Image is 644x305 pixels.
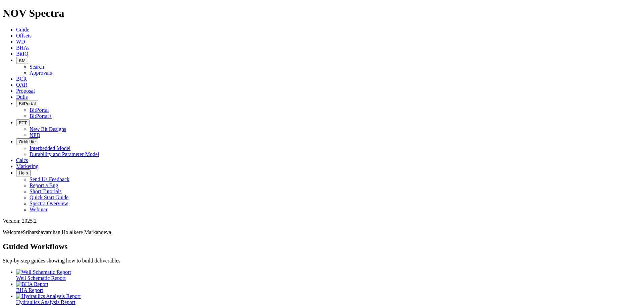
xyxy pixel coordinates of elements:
a: Report a Bug [30,182,58,188]
a: Hydraulics Analysis Report Hydraulics Analysis Report [16,293,641,305]
a: Send Us Feedback [30,176,69,182]
span: OrbitLite [19,139,36,144]
a: Guide [16,27,29,32]
h2: Guided Workflows [3,242,641,251]
a: New Bit Designs [30,126,66,132]
span: Well Schematic Report [16,275,66,281]
a: Spectra Overview [30,201,68,206]
a: Search [30,64,44,70]
button: KM [16,57,28,64]
a: Calcs [16,157,28,163]
a: Proposal [16,88,35,94]
div: Version: 2025.2 [3,218,641,224]
button: BitPortal [16,100,38,107]
a: Durability and Parameter Model [30,151,99,157]
a: NPD [30,132,40,138]
span: FTT [19,120,27,125]
button: OrbitLite [16,138,38,145]
h1: NOV Spectra [3,7,641,19]
span: Sriharshavardhan Holalkere Markandeya [23,229,111,235]
a: Marketing [16,163,39,169]
button: Help [16,169,31,176]
a: Approvals [30,70,52,76]
img: BHA Report [16,281,48,287]
a: Quick Start Guide [30,195,68,200]
span: BitPortal [19,101,36,106]
a: BHAs [16,45,30,51]
a: Dulls [16,94,28,100]
a: Webinar [30,207,48,212]
img: Well Schematic Report [16,269,71,275]
span: Hydraulics Analysis Report [16,299,75,305]
a: Short Tutorials [30,188,62,194]
p: Welcome [3,229,641,235]
a: Offsets [16,33,32,39]
a: BHA Report BHA Report [16,281,641,293]
a: Interbedded Model [30,145,70,151]
button: FTT [16,119,30,126]
span: KM [19,58,25,63]
a: BitPortal+ [30,113,52,119]
p: Step-by-step guides showing how to build deliverables [3,258,641,264]
a: BCR [16,76,27,82]
a: BitIQ [16,51,28,57]
a: WD [16,39,25,45]
span: Help [19,170,28,175]
img: Hydraulics Analysis Report [16,293,81,299]
a: BitPortal [30,107,49,113]
a: OAR [16,82,28,88]
a: Well Schematic Report Well Schematic Report [16,269,641,281]
span: BHA Report [16,287,43,293]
